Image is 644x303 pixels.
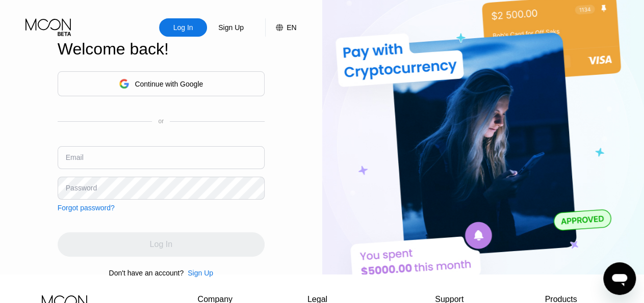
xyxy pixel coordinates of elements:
div: Don't have an account? [109,269,184,277]
iframe: Button to launch messaging window [603,262,636,295]
div: Sign Up [184,269,213,277]
div: Forgot password? [58,204,115,212]
div: or [158,118,164,125]
div: Log In [172,22,194,33]
div: EN [265,18,296,37]
div: Sign Up [217,22,245,33]
div: EN [287,23,296,32]
div: Welcome back! [58,40,265,59]
div: Sign Up [207,18,255,37]
div: Log In [159,18,207,37]
div: Password [66,184,97,192]
div: Continue with Google [58,71,265,96]
div: Email [66,153,84,161]
div: Continue with Google [135,80,203,88]
div: Sign Up [188,269,213,277]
